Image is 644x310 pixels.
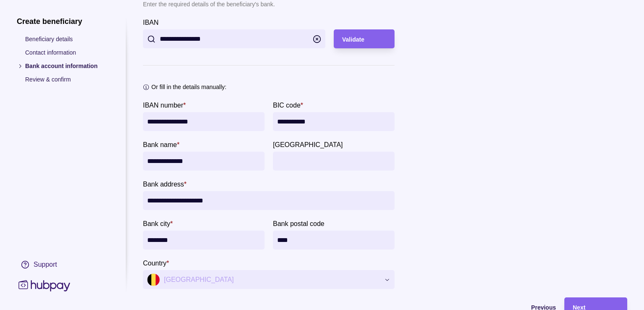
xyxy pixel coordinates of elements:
label: IBAN number [143,100,186,110]
p: IBAN [143,19,158,26]
input: Bank postal code [277,231,390,250]
p: Contact information [25,48,109,57]
p: Bank postal code [273,220,325,227]
p: Or fill in the details manually: [151,82,226,92]
p: Bank account information [25,61,109,71]
label: IBAN [143,17,158,27]
label: Bank postal code [273,218,325,229]
label: Bank province [273,139,343,150]
h1: Create beneficiary [17,17,109,26]
label: Bank city [143,218,173,229]
input: Bank province [277,152,390,171]
p: Review & confirm [25,75,109,84]
a: Support [17,256,109,273]
label: Country [143,258,169,268]
p: BIC code [273,102,301,109]
button: Validate [334,29,395,48]
p: Country [143,260,166,267]
p: Bank address [143,181,184,188]
p: [GEOGRAPHIC_DATA] [273,141,343,148]
input: Bank city [147,231,260,250]
label: Bank address [143,179,187,189]
label: Bank name [143,139,179,150]
p: Beneficiary details [25,34,109,44]
p: Bank city [143,220,170,227]
input: bankName [147,152,260,171]
div: Support [34,260,57,269]
label: BIC code [273,100,303,110]
p: IBAN number [143,102,183,109]
input: IBAN [160,29,309,48]
input: Bank address [147,191,390,210]
input: IBAN number [147,112,260,131]
span: Validate [342,36,364,43]
p: Bank name [143,141,177,148]
input: BIC code [277,112,390,131]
